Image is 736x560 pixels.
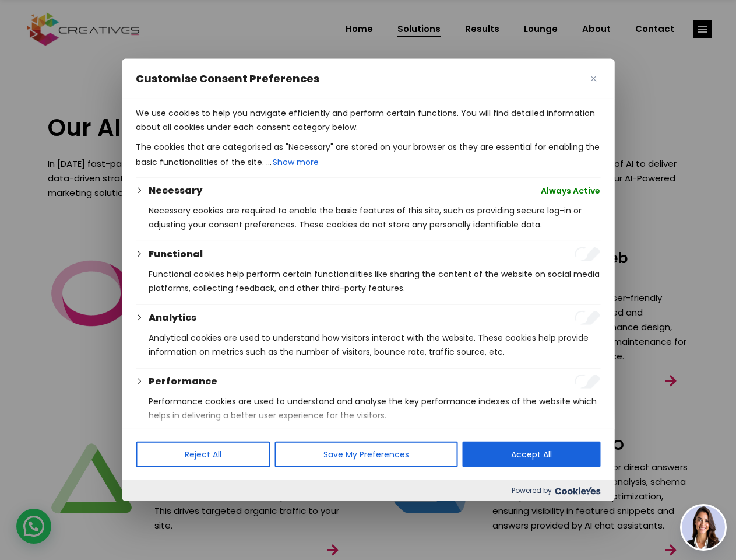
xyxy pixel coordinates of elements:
[149,247,203,261] button: Functional
[149,374,217,388] button: Performance
[149,394,600,422] p: Performance cookies are used to understand and analyse the key performance indexes of the website...
[149,267,600,295] p: Functional cookies help perform certain functionalities like sharing the content of the website o...
[136,106,600,134] p: We use cookies to help you navigate efficiently and perform certain functions. You will find deta...
[149,311,196,325] button: Analytics
[272,154,320,170] button: Show more
[122,480,614,501] div: Powered by
[136,442,270,467] button: Reject All
[555,487,600,495] img: Cookieyes logo
[575,311,600,325] input: Enable Analytics
[149,331,600,359] p: Analytical cookies are used to understand how visitors interact with the website. These cookies h...
[149,184,202,198] button: Necessary
[575,374,600,388] input: Enable Performance
[122,59,614,501] div: Customise Consent Preferences
[274,442,457,467] button: Save My Preferences
[586,72,600,86] button: Close
[462,442,600,467] button: Accept All
[575,247,600,261] input: Enable Functional
[682,506,725,549] img: agent
[149,204,600,232] p: Necessary cookies are required to enable the basic features of this site, such as providing secur...
[541,184,600,198] span: Always Active
[136,72,319,86] span: Customise Consent Preferences
[136,140,600,170] p: The cookies that are categorised as "Necessary" are stored on your browser as they are essential ...
[590,76,596,82] img: Close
